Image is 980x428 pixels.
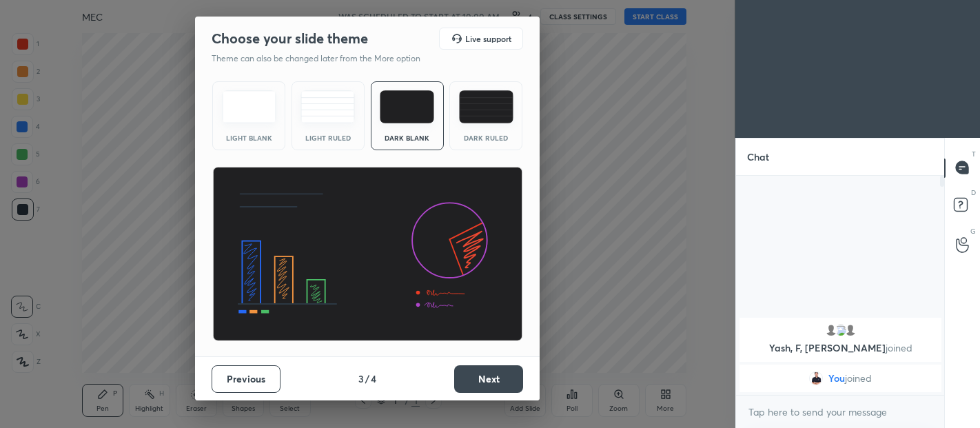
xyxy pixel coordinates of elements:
span: You [828,373,845,384]
div: Dark Ruled [458,134,513,141]
div: Light Blank [221,134,276,141]
img: 3 [833,323,847,337]
h4: 3 [358,371,364,386]
img: b9b8c977c0ad43fea1605c3bc145410e.jpg [809,371,823,385]
img: default.png [824,323,837,337]
img: default.png [843,323,857,337]
div: Dark Blank [380,134,435,141]
button: Previous [212,365,280,393]
div: grid [736,315,945,395]
h2: Choose your slide theme [212,30,368,48]
img: lightRuledTheme.5fabf969.svg [300,90,355,123]
p: Theme can also be changed later from the More option [212,52,435,65]
h4: / [365,371,369,386]
div: Light Ruled [300,134,356,141]
img: lightTheme.e5ed3b09.svg [222,90,276,123]
h4: 4 [371,371,376,386]
img: darkTheme.f0cc69e5.svg [380,90,434,123]
img: darkThemeBanner.d06ce4a2.svg [212,167,523,342]
p: Yash, F, [PERSON_NAME] [748,343,933,354]
p: D [971,187,976,198]
button: Next [454,365,523,393]
p: G [970,226,976,236]
p: Chat [736,139,780,175]
h5: Live support [465,34,511,43]
p: T [972,149,976,159]
span: joined [845,373,872,384]
span: joined [885,341,912,354]
img: darkRuledTheme.de295e13.svg [459,90,513,123]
